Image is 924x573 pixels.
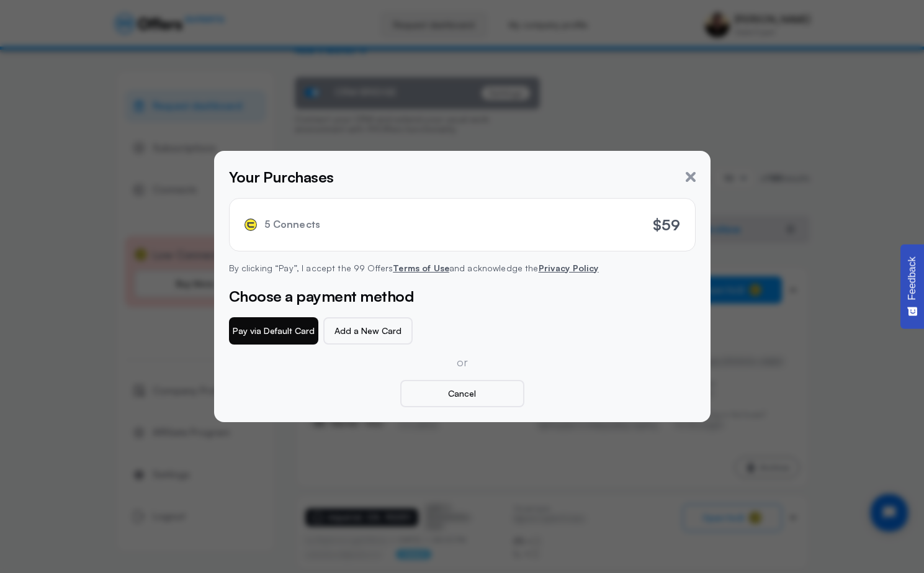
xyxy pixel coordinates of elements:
[264,219,321,230] span: 5 Connects
[418,317,507,345] iframe: Secure payment button frame
[393,263,449,273] a: Terms of Use
[907,256,918,300] span: Feedback
[323,317,413,345] button: Add a New Card
[11,11,48,48] button: Open chat widget
[229,354,696,370] p: or
[400,380,524,407] button: Cancel
[229,166,334,188] h5: Your Purchases
[229,285,696,307] h5: Choose a payment method
[229,317,318,345] button: Pay via Default Card
[539,263,599,273] a: Privacy Policy
[653,214,680,236] p: $59
[900,244,924,328] button: Feedback - Show survey
[229,261,696,275] p: By clicking “Pay”, I accept the 99 Offers and acknowledge the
